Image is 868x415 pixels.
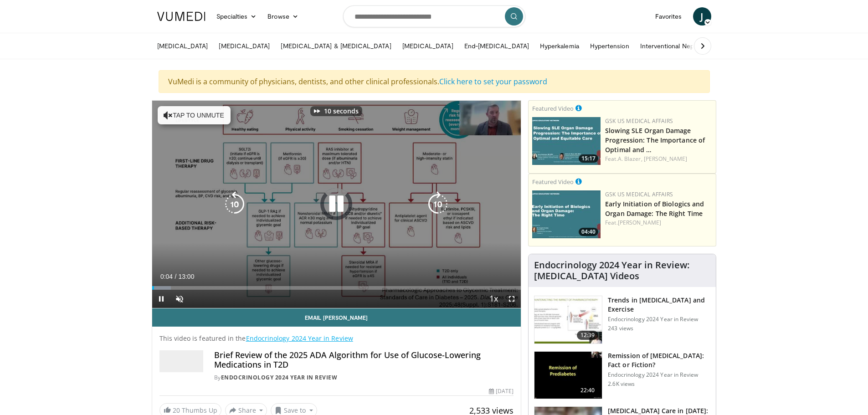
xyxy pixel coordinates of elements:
a: Slowing SLE Organ Damage Progression: The Importance of Optimal and … [605,126,705,154]
p: 2.6K views [608,380,635,388]
span: 12:39 [577,331,599,340]
div: By [214,374,514,382]
span: 15:17 [579,154,598,163]
p: Endocrinology 2024 Year in Review [608,371,710,379]
a: Interventional Nephrology [635,37,721,55]
a: 22:40 Remission of [MEDICAL_DATA]: Fact or Fiction? Endocrinology 2024 Year in Review 2.6K views [534,351,710,400]
a: Browse [262,7,304,26]
a: End-[MEDICAL_DATA] [459,37,534,55]
a: Early Initiation of Biologics and Organ Damage: The Right Time [605,200,704,218]
span: 0:04 [160,273,173,280]
a: [PERSON_NAME] [644,155,687,163]
img: dff207f3-9236-4a51-a237-9c7125d9f9ab.png.150x105_q85_crop-smart_upscale.jpg [532,117,601,165]
a: [MEDICAL_DATA] [213,37,275,55]
div: Feat. [605,219,712,227]
img: VuMedi Logo [157,12,205,21]
a: Hyperkalemia [534,37,585,55]
a: [MEDICAL_DATA] & [MEDICAL_DATA] [275,37,396,55]
img: b4d418dc-94e0-46e0-a7ce-92c3a6187fbe.png.150x105_q85_crop-smart_upscale.jpg [532,190,601,238]
p: 10 seconds [324,108,359,114]
button: Unmute [170,290,189,308]
a: Endocrinology 2024 Year in Review [246,334,353,343]
input: Search topics, interventions [343,5,525,27]
h4: Endocrinology 2024 Year in Review: [MEDICAL_DATA] Videos [534,260,710,282]
video-js: Video Player [152,101,521,308]
p: 243 views [608,325,633,332]
span: / [175,273,177,280]
a: [MEDICAL_DATA] [152,37,214,55]
a: GSK US Medical Affairs [605,190,673,198]
span: 04:40 [579,228,598,236]
div: Progress Bar [152,286,521,290]
span: 22:40 [577,386,599,395]
a: GSK US Medical Affairs [605,117,673,125]
button: Pause [152,290,170,308]
small: Featured Video [532,178,574,186]
a: Hypertension [585,37,635,55]
a: Email [PERSON_NAME] [152,308,521,327]
img: 246990b5-c4c2-40f8-8a45-5ba11c19498c.150x105_q85_crop-smart_upscale.jpg [534,296,602,343]
div: VuMedi is a community of physicians, dentists, and other clinical professionals. [159,70,710,93]
span: 20 [173,406,180,415]
button: Playback Rate [484,290,503,308]
div: [DATE] [489,387,514,395]
span: 13:00 [178,273,194,280]
a: Specialties [211,7,262,26]
button: Fullscreen [503,290,521,308]
p: Endocrinology 2024 Year in Review [608,316,710,323]
h3: Remission of [MEDICAL_DATA]: Fact or Fiction? [608,351,710,369]
a: Click here to set your password [439,77,547,87]
a: Endocrinology 2024 Year in Review [221,374,338,381]
img: Endocrinology 2024 Year in Review [159,350,203,372]
img: 0da7d77d-a817-4bd9-a286-2915ecf1e40a.150x105_q85_crop-smart_upscale.jpg [534,352,602,399]
button: Tap to unmute [158,106,231,124]
a: 15:17 [532,117,601,165]
a: [MEDICAL_DATA] [397,37,459,55]
h3: Trends in [MEDICAL_DATA] and Exercise [608,296,710,314]
a: [PERSON_NAME] [618,219,661,226]
small: Featured Video [532,104,574,113]
a: Favorites [650,7,688,26]
a: A. Blazer, [618,155,642,163]
div: Feat. [605,155,712,163]
h4: Brief Review of the 2025 ADA Algorithm for Use of Glucose-Lowering Medications in T2D [214,350,514,370]
a: 12:39 Trends in [MEDICAL_DATA] and Exercise Endocrinology 2024 Year in Review 243 views [534,296,710,344]
a: J [693,7,711,26]
p: This video is featured in the [159,334,514,343]
a: 04:40 [532,190,601,238]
